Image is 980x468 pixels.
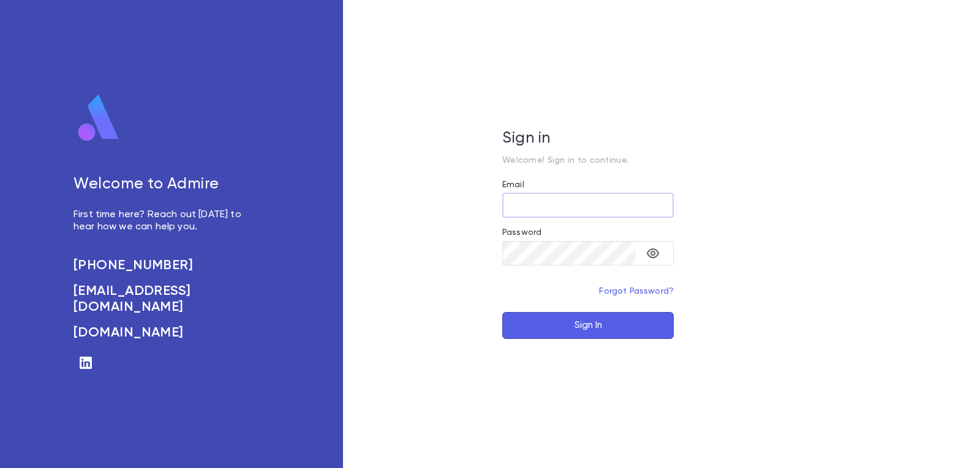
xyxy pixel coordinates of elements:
[73,258,255,273] a: [PHONE_NUMBER]
[502,228,541,237] label: Password
[502,155,674,165] p: Welcome! Sign in to continue.
[73,209,255,233] p: First time here? Reach out [DATE] to hear how we can help you.
[502,312,674,339] button: Sign In
[73,176,255,194] h5: Welcome to Admire
[599,287,674,295] a: Forgot Password?
[73,283,255,315] a: [EMAIL_ADDRESS][DOMAIN_NAME]
[502,180,524,190] label: Email
[73,325,255,341] a: [DOMAIN_NAME]
[641,241,665,266] button: toggle password visibility
[73,94,124,143] img: logo
[502,130,674,148] h5: Sign in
